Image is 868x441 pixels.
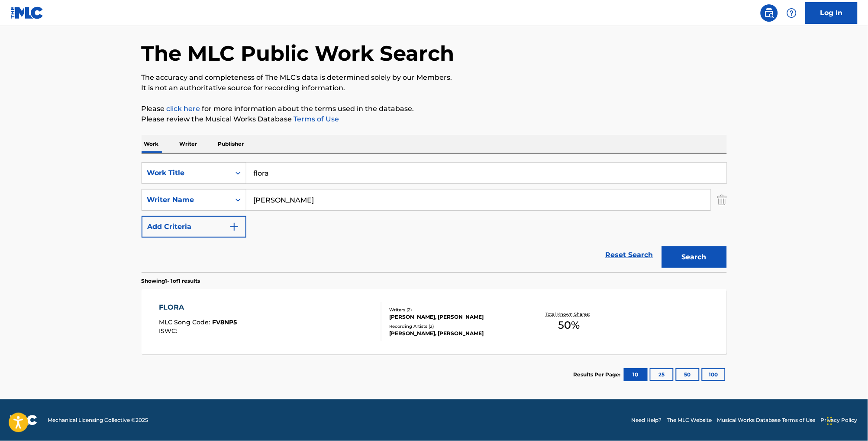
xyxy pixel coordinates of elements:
[667,416,712,424] a: The MLC Website
[827,408,833,434] div: Drag
[177,135,200,153] p: Writer
[764,8,774,18] img: search
[821,416,858,424] a: Privacy Policy
[390,313,520,321] div: [PERSON_NAME], [PERSON_NAME]
[558,317,580,333] span: 50 %
[787,8,797,18] img: help
[167,105,200,113] a: click here
[676,368,700,381] button: 50
[390,307,520,313] div: Writers ( 2 )
[142,277,200,285] p: Showing 1 - 1 of 1 results
[390,323,520,330] div: Recording Artists ( 2 )
[142,135,161,153] p: Work
[212,318,237,326] span: FV8NP5
[10,7,44,19] img: MLC Logo
[159,318,212,326] span: MLC Song Code :
[147,168,225,178] div: Work Title
[142,114,727,124] p: Please review the Musical Works Database
[783,4,800,22] div: Help
[601,245,658,265] a: Reset Search
[159,327,179,335] span: ISWC :
[159,302,237,313] div: FLORA
[142,162,727,272] form: Search Form
[390,330,520,337] div: [PERSON_NAME], [PERSON_NAME]
[10,415,37,425] img: logo
[662,246,727,268] button: Search
[624,368,648,381] button: 10
[142,40,455,66] h1: The MLC Public Work Search
[574,371,623,379] p: Results Per Page:
[546,311,592,317] p: Total Known Shares:
[48,416,148,424] span: Mechanical Licensing Collective © 2025
[229,222,239,232] img: 9d2ae6d4665cec9f34b9.svg
[825,399,868,441] iframe: Chat Widget
[702,368,726,381] button: 100
[142,83,727,93] p: It is not an authoritative source for recording information.
[142,72,727,83] p: The accuracy and completeness of The MLC's data is determined solely by our Members.
[216,135,247,153] p: Publisher
[147,195,225,205] div: Writer Name
[142,216,246,238] button: Add Criteria
[717,189,727,211] img: Delete Criterion
[142,289,727,354] a: FLORAMLC Song Code:FV8NP5ISWC:Writers (2)[PERSON_NAME], [PERSON_NAME]Recording Artists (2)[PERSON...
[650,368,674,381] button: 25
[142,104,727,114] p: Please for more information about the terms used in the database.
[292,115,339,123] a: Terms of Use
[806,2,858,24] a: Log In
[632,416,662,424] a: Need Help?
[761,4,778,22] a: Public Search
[717,416,816,424] a: Musical Works Database Terms of Use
